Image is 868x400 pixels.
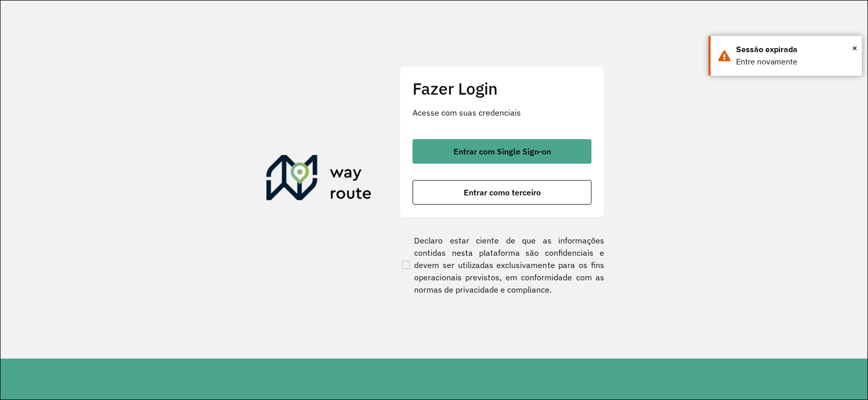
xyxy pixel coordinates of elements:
p: Acesse com suas credenciais [413,106,591,119]
span: Entrar como terceiro [464,188,541,196]
h2: Fazer Login [413,79,591,98]
img: Roteirizador AmbevTech [266,155,372,204]
span: Entrar com Single Sign-on [453,147,551,155]
div: Sessão expirada [736,43,854,56]
label: Declaro estar ciente de que as informações contidas nesta plataforma são confidenciais e devem se... [400,234,604,296]
button: button [413,139,591,164]
button: Close [852,40,857,56]
span: × [852,40,857,56]
div: Entre novamente [736,56,854,68]
button: button [413,180,591,205]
